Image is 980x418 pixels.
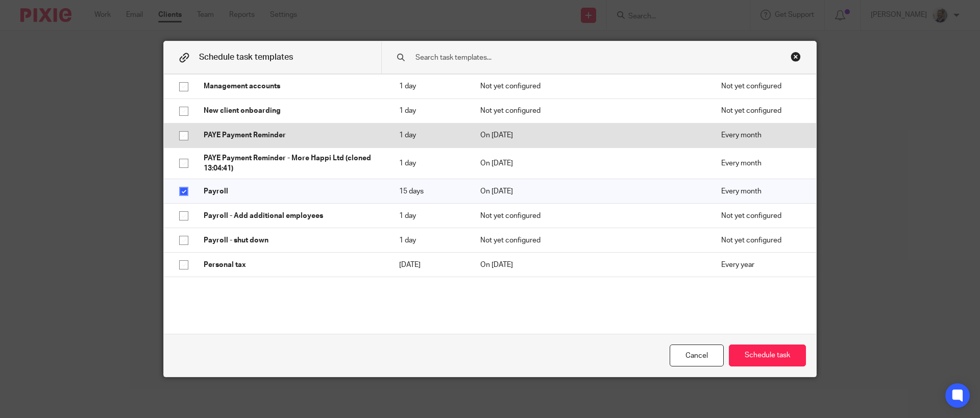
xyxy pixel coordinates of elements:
p: On [DATE] [480,158,701,168]
p: 1 day [399,235,459,245]
p: 1 day [399,158,459,168]
input: Search task templates... [414,52,751,63]
p: 1 day [399,130,459,140]
p: Every month [721,130,801,140]
p: PAYE Payment Reminder - More Happi Ltd (cloned 13:04:41) [204,153,379,174]
p: Payroll - Add additional employees [204,211,379,221]
div: Close this dialog window [791,52,801,62]
p: On [DATE] [480,260,701,270]
p: Every year [721,260,801,270]
p: Not yet configured [721,211,801,221]
p: 1 day [399,106,459,116]
p: Not yet configured [480,211,701,221]
p: Not yet configured [480,235,701,245]
p: Every month [721,186,801,196]
p: Not yet configured [721,235,801,245]
p: New client onboarding [204,106,379,116]
p: 1 day [399,211,459,221]
p: Not yet configured [480,81,701,91]
p: [DATE] [399,260,459,270]
p: On [DATE] [480,186,701,196]
div: Cancel [670,345,724,366]
p: Payroll - shut down [204,235,379,245]
p: PAYE Payment Reminder [204,130,379,140]
p: Not yet configured [721,106,801,116]
p: 1 day [399,81,459,91]
button: Schedule task [729,345,806,366]
p: Personal tax [204,260,379,270]
p: Not yet configured [721,81,801,91]
span: Schedule task templates [199,53,293,61]
p: 15 days [399,186,459,196]
p: Not yet configured [480,106,701,116]
p: Payroll [204,186,379,196]
p: On [DATE] [480,130,701,140]
p: Every month [721,158,801,168]
p: Management accounts [204,81,379,91]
